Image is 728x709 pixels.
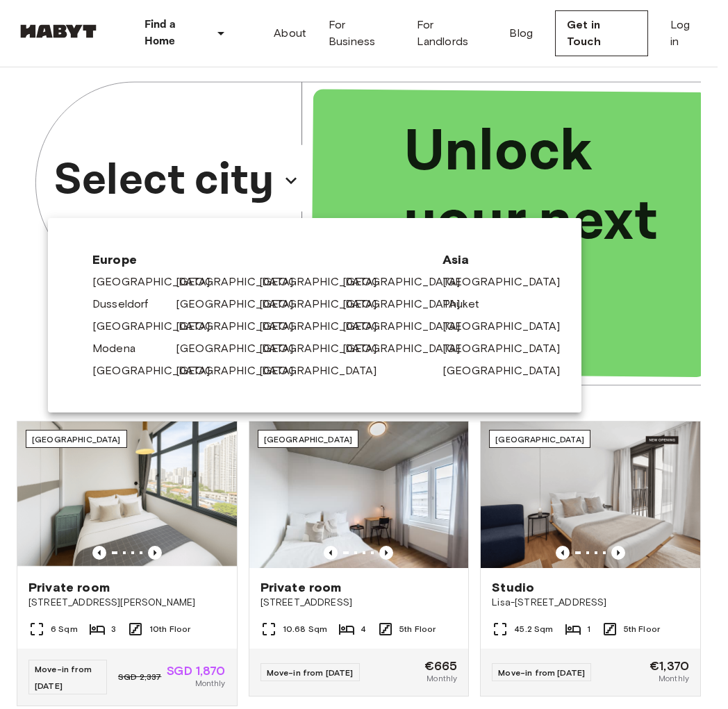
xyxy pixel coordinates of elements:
[176,362,308,379] a: [GEOGRAPHIC_DATA]
[442,340,574,357] a: [GEOGRAPHIC_DATA]
[442,274,574,290] a: [GEOGRAPHIC_DATA]
[259,340,391,357] a: [GEOGRAPHIC_DATA]
[442,362,574,379] a: [GEOGRAPHIC_DATA]
[92,318,224,335] a: [GEOGRAPHIC_DATA]
[442,318,574,335] a: [GEOGRAPHIC_DATA]
[342,340,474,357] a: [GEOGRAPHIC_DATA]
[342,318,474,335] a: [GEOGRAPHIC_DATA]
[92,362,224,379] a: [GEOGRAPHIC_DATA]
[176,340,308,357] a: [GEOGRAPHIC_DATA]
[92,296,163,312] a: Dusseldorf
[259,318,391,335] a: [GEOGRAPHIC_DATA]
[176,296,308,312] a: [GEOGRAPHIC_DATA]
[259,274,391,290] a: [GEOGRAPHIC_DATA]
[259,296,391,312] a: [GEOGRAPHIC_DATA]
[342,274,474,290] a: [GEOGRAPHIC_DATA]
[176,318,308,335] a: [GEOGRAPHIC_DATA]
[442,251,537,268] span: Asia
[259,362,391,379] a: [GEOGRAPHIC_DATA]
[176,274,308,290] a: [GEOGRAPHIC_DATA]
[92,274,224,290] a: [GEOGRAPHIC_DATA]
[442,296,493,312] a: Phuket
[342,296,474,312] a: [GEOGRAPHIC_DATA]
[92,340,149,357] a: Modena
[92,251,420,268] span: Europe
